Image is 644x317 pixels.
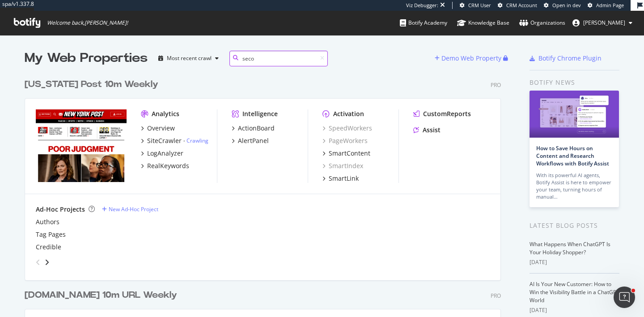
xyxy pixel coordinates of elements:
[25,78,162,91] a: [US_STATE] Post 10m Weekly
[506,2,537,9] span: CRM Account
[460,2,491,9] a: CRM User
[147,161,189,170] div: RealKeywords
[167,56,212,61] div: Most recent crawl
[614,287,635,308] iframe: Intercom live chat
[588,2,624,9] a: Admin Page
[36,205,85,214] div: Ad-Hoc Projects
[530,78,619,87] div: Botify news
[25,78,158,91] div: [US_STATE] Post 10m Weekly
[400,18,447,27] div: Botify Academy
[147,124,175,133] div: Overview
[530,221,619,230] div: Latest Blog Posts
[491,81,501,89] div: Pro
[552,2,581,9] span: Open in dev
[322,136,368,145] a: PageWorkers
[519,18,565,27] div: Organizations
[147,149,183,158] div: LogAnalyzer
[229,51,328,66] input: Search
[536,144,609,167] a: How to Save Hours on Content and Research Workflows with Botify Assist
[530,240,610,256] a: What Happens When ChatGPT Is Your Holiday Shopper?
[141,161,189,170] a: RealKeywords
[406,2,438,9] div: Viz Debugger:
[530,280,619,304] a: AI Is Your New Customer: How to Win the Visibility Battle in a ChatGPT World
[36,230,66,239] a: Tag Pages
[141,136,208,145] a: SiteCrawler- Crawling
[232,124,275,133] a: ActionBoard
[238,136,269,145] div: AlertPanel
[530,258,619,266] div: [DATE]
[109,205,158,213] div: New Ad-Hoc Project
[152,109,179,118] div: Analytics
[238,124,275,133] div: ActionBoard
[530,91,619,138] img: How to Save Hours on Content and Research Workflows with Botify Assist
[441,54,501,63] div: Demo Web Property
[583,19,625,26] span: nathan
[32,255,44,269] div: angle-left
[498,2,537,9] a: CRM Account
[25,49,148,67] div: My Web Properties
[435,54,503,62] a: Demo Web Property
[468,2,491,9] span: CRM User
[322,149,370,158] a: SmartContent
[47,19,128,26] span: Welcome back, [PERSON_NAME] !
[25,289,177,302] div: [DOMAIN_NAME] 10m URL Weekly
[141,124,175,133] a: Overview
[141,149,183,158] a: LogAnalyzer
[435,51,503,65] button: Demo Web Property
[102,205,158,213] a: New Ad-Hoc Project
[183,137,208,144] div: -
[538,54,602,63] div: Botify Chrome Plugin
[400,11,447,35] a: Botify Academy
[147,136,182,145] div: SiteCrawler
[322,174,359,183] a: SmartLink
[530,306,619,314] div: [DATE]
[242,109,278,118] div: Intelligence
[530,54,602,63] a: Botify Chrome Plugin
[329,149,370,158] div: SmartContent
[155,51,222,65] button: Most recent crawl
[565,16,640,30] button: [PERSON_NAME]
[322,161,363,170] a: SmartIndex
[413,109,471,118] a: CustomReports
[536,172,612,200] div: With its powerful AI agents, Botify Assist is here to empower your team, turning hours of manual…
[423,109,471,118] div: CustomReports
[423,126,441,135] div: Assist
[232,136,269,145] a: AlertPanel
[544,2,581,9] a: Open in dev
[413,126,441,135] a: Assist
[186,137,208,144] a: Crawling
[491,292,501,300] div: Pro
[596,2,624,9] span: Admin Page
[44,258,50,267] div: angle-right
[457,11,509,35] a: Knowledge Base
[519,11,565,35] a: Organizations
[322,124,372,133] a: SpeedWorkers
[36,217,59,226] a: Authors
[457,18,509,27] div: Knowledge Base
[25,289,181,302] a: [DOMAIN_NAME] 10m URL Weekly
[333,109,364,118] div: Activation
[36,243,61,252] a: Credible
[329,174,359,183] div: SmartLink
[36,109,127,182] img: www.Nypost.com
